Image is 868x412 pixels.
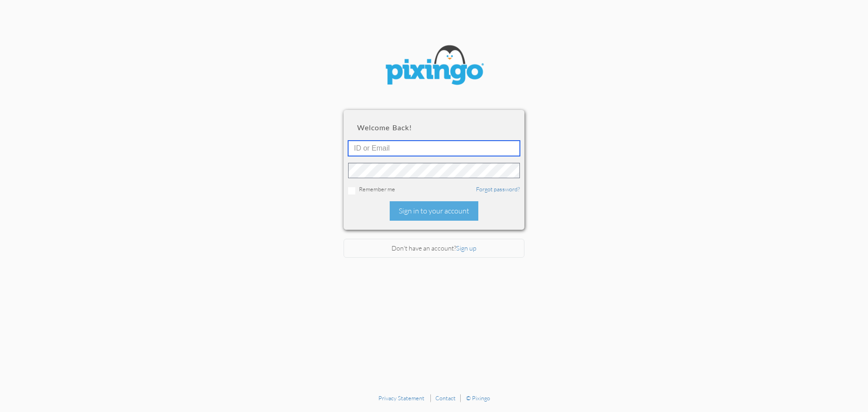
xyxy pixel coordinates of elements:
a: Privacy Statement [378,394,425,402]
a: Forgot password? [476,185,520,193]
input: ID or Email [348,141,520,156]
div: Remember me [348,185,520,194]
a: Contact [435,394,456,402]
div: Don't have an account? [344,239,524,258]
a: © Pixingo [466,394,490,402]
img: pixingo logo [380,41,488,92]
a: Sign up [456,244,476,252]
h2: Welcome back! [357,123,511,132]
div: Sign in to your account [390,201,478,221]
